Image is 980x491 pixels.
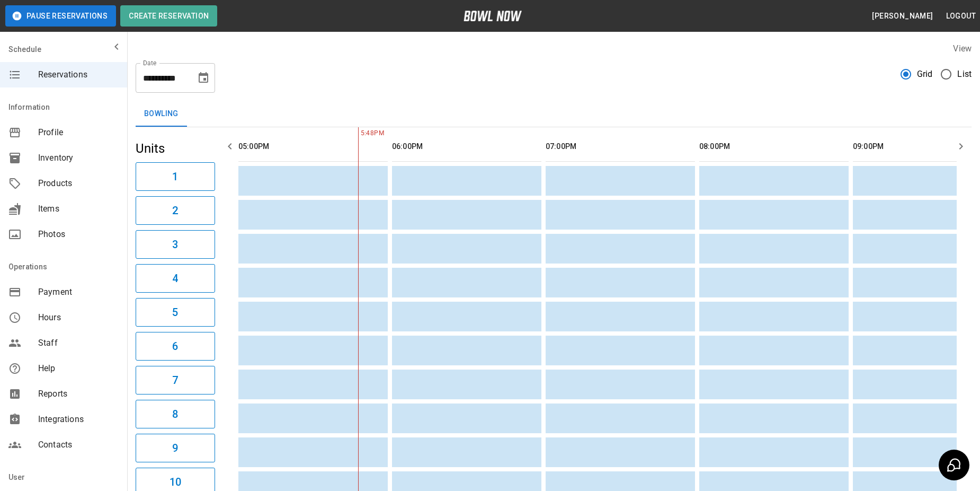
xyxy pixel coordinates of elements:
button: 8 [136,400,215,428]
h6: 3 [172,236,178,253]
button: Pause Reservations [5,5,116,27]
button: 1 [136,162,215,191]
h6: 4 [172,270,178,287]
span: Profile [38,126,119,139]
button: 9 [136,434,215,462]
span: Hours [38,311,119,324]
button: 2 [136,196,215,225]
button: Bowling [136,101,187,127]
h6: 6 [172,338,178,355]
button: 6 [136,332,215,361]
span: 5:48PM [358,128,361,139]
span: Reservations [38,68,119,81]
span: Inventory [38,152,119,164]
span: Help [38,362,119,375]
div: inventory tabs [136,101,972,127]
h5: Units [136,140,215,157]
span: Staff [38,337,119,349]
button: 3 [136,230,215,259]
span: Photos [38,228,119,241]
h6: 10 [170,474,181,490]
span: Products [38,177,119,190]
h6: 7 [172,372,178,389]
span: Grid [917,68,933,81]
span: Payment [38,286,119,299]
button: 5 [136,298,215,327]
h6: 5 [172,304,178,321]
button: Logout [942,6,980,26]
h6: 1 [172,168,178,185]
label: View [953,43,972,54]
span: Contacts [38,439,119,451]
h6: 2 [172,202,178,219]
h6: 8 [172,406,178,423]
h6: 9 [172,440,178,457]
span: Items [38,203,119,215]
button: [PERSON_NAME] [868,6,937,26]
span: Integrations [38,413,119,426]
button: 7 [136,366,215,394]
button: Create Reservation [120,5,217,27]
span: Reports [38,388,119,400]
button: Choose date, selected date is Oct 9, 2025 [193,67,214,89]
span: List [957,68,972,81]
img: logo [464,11,522,21]
button: 4 [136,264,215,293]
